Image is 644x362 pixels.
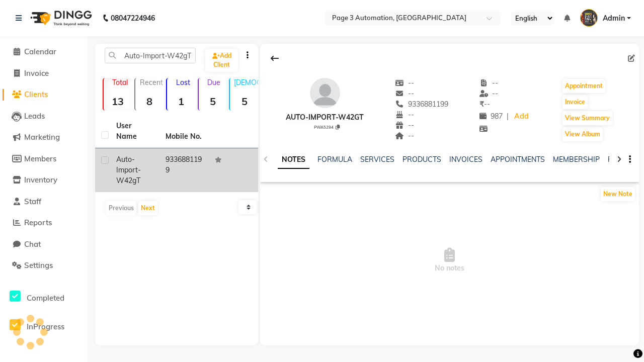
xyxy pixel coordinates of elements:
[24,197,41,206] span: Staff
[110,115,159,148] th: User Name
[24,47,56,56] span: Calendar
[26,4,95,32] img: logo
[562,95,588,109] button: Invoice
[201,78,227,87] p: Due
[24,154,56,163] span: Members
[171,78,196,87] p: Lost
[138,201,157,215] button: Next
[3,239,86,250] a: Chat
[580,9,598,27] img: Admin
[403,155,441,164] a: PRODUCTS
[562,127,603,141] button: View Album
[3,196,86,208] a: Staff
[139,78,164,87] p: Recent
[3,260,86,271] a: Settings
[395,121,414,130] span: --
[360,155,394,164] a: SERVICES
[234,78,259,87] p: [DEMOGRAPHIC_DATA]
[24,132,60,142] span: Marketing
[507,111,509,122] span: |
[286,112,364,123] div: Auto-Import-W42gT
[553,155,600,164] a: MEMBERSHIP
[562,79,605,93] button: Appointment
[310,78,340,108] img: avatar
[159,115,209,148] th: Mobile No.
[601,187,635,201] button: New Note
[260,210,639,311] span: No notes
[27,322,64,331] span: InProgress
[116,155,141,185] span: Auto-Import-W42gT
[603,13,625,24] span: Admin
[3,111,86,122] a: Leads
[167,95,196,108] strong: 1
[205,49,238,72] a: Add Client
[290,123,364,130] div: PWA5294
[24,260,53,270] span: Settings
[449,155,482,164] a: INVOICES
[479,100,490,109] span: --
[513,110,530,124] a: Add
[395,110,414,119] span: --
[3,153,86,165] a: Members
[108,78,132,87] p: Total
[24,239,41,249] span: Chat
[3,89,86,101] a: Clients
[317,155,352,164] a: FORMULA
[135,95,164,108] strong: 8
[111,4,155,32] b: 08047224946
[24,218,52,227] span: Reports
[24,175,57,185] span: Inventory
[104,95,132,108] strong: 13
[491,155,545,164] a: APPOINTMENTS
[278,151,309,169] a: NOTES
[24,111,45,121] span: Leads
[24,89,48,99] span: Clients
[3,217,86,229] a: Reports
[395,89,414,98] span: --
[199,95,227,108] strong: 5
[395,78,414,87] span: --
[159,148,209,192] td: 9336881199
[3,132,86,143] a: Marketing
[395,100,448,109] span: 9336881199
[3,68,86,79] a: Invoice
[105,48,196,63] input: Search by Name/Mobile/Email/Code
[479,100,484,109] span: ₹
[562,111,612,125] button: View Summary
[479,112,503,121] span: 987
[479,89,499,98] span: --
[395,131,414,140] span: --
[479,78,499,87] span: --
[264,49,285,68] div: Back to Client
[24,68,49,78] span: Invoice
[27,293,64,303] span: Completed
[230,95,259,108] strong: 5
[3,174,86,186] a: Inventory
[3,46,86,58] a: Calendar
